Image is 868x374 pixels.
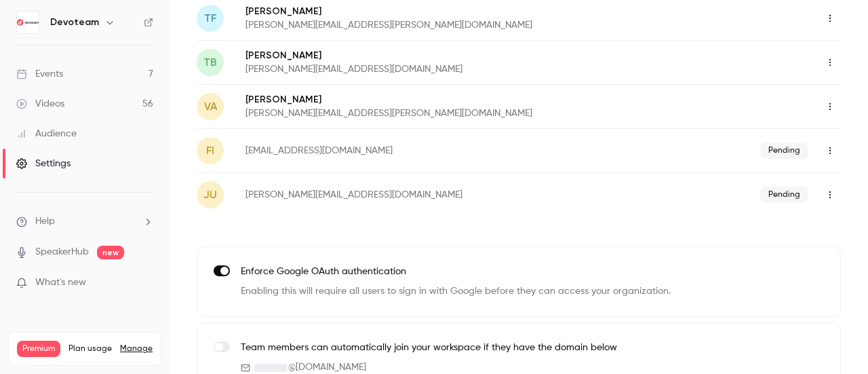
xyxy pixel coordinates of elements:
[241,265,671,279] p: Enforce Google OAuth authentication
[206,143,214,159] span: fi
[245,49,641,62] p: [PERSON_NAME]
[241,284,671,299] p: Enabling this will require all users to sign in with Google before they can access your organizat...
[120,343,153,354] a: Manage
[245,188,612,202] p: [PERSON_NAME][EMAIL_ADDRESS][DOMAIN_NAME]
[245,93,676,107] p: [PERSON_NAME]
[16,67,63,81] div: Events
[17,12,39,33] img: Devoteam
[50,16,99,29] h6: Devoteam
[760,143,808,159] span: Pending
[203,54,217,71] span: TB
[35,245,89,259] a: SpeakerHub
[245,107,676,120] p: [PERSON_NAME][EMAIL_ADDRESS][PERSON_NAME][DOMAIN_NAME]
[245,18,676,32] p: [PERSON_NAME][EMAIL_ADDRESS][PERSON_NAME][DOMAIN_NAME]
[245,144,576,157] p: [EMAIL_ADDRESS][DOMAIN_NAME]
[245,5,676,18] p: [PERSON_NAME]
[203,187,217,203] span: ju
[16,157,71,170] div: Settings
[16,97,64,111] div: Videos
[245,62,641,76] p: [PERSON_NAME][EMAIL_ADDRESS][DOMAIN_NAME]
[204,98,217,115] span: VA
[16,127,77,141] div: Audience
[204,10,216,26] span: TF
[16,214,153,229] li: help-dropdown-opener
[241,341,617,355] p: Team members can automatically join your workspace if they have the domain below
[760,187,808,203] span: Pending
[68,343,112,354] span: Plan usage
[137,277,153,289] iframe: Noticeable Trigger
[97,246,124,259] span: new
[35,276,86,290] span: What's new
[35,214,55,229] span: Help
[17,341,60,357] span: Premium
